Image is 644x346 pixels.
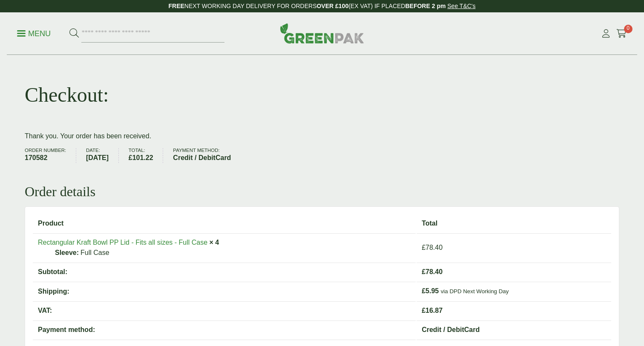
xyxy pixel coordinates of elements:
[624,25,632,33] span: 0
[86,148,119,163] li: Date:
[422,244,443,251] bdi: 78.40
[422,244,425,251] span: £
[25,153,66,163] strong: 170582
[33,320,416,339] th: Payment method:
[33,282,416,300] th: Shipping:
[417,320,611,339] td: Credit / DebitCard
[25,148,76,163] li: Order number:
[55,248,411,258] p: Full Case
[55,248,79,258] strong: Sleeve:
[422,268,425,275] span: £
[17,29,51,39] p: Menu
[25,83,109,107] h1: Checkout:
[422,287,439,295] span: 5.95
[616,27,627,40] a: 0
[129,154,153,161] bdi: 101.22
[422,287,425,295] span: £
[316,3,348,9] strong: OVER £100
[33,301,416,320] th: VAT:
[441,288,509,295] small: via DPD Next Working Day
[38,239,207,246] a: Rectangular Kraft Bowl PP Lid - Fits all sizes - Full Case
[25,131,619,141] p: Thank you. Your order has been received.
[601,29,611,38] i: My Account
[422,307,425,314] span: £
[210,239,219,246] strong: × 4
[129,148,164,163] li: Total:
[129,154,132,161] span: £
[405,3,446,9] strong: BEFORE 2 pm
[447,3,475,9] a: See T&C's
[422,268,443,275] span: 78.40
[173,153,231,163] strong: Credit / DebitCard
[168,3,184,9] strong: FREE
[17,29,51,37] a: Menu
[616,29,627,38] i: Cart
[33,263,416,281] th: Subtotal:
[422,307,443,314] span: 16.87
[417,214,611,232] th: Total
[86,153,109,163] strong: [DATE]
[25,183,619,200] h2: Order details
[173,148,241,163] li: Payment method:
[280,23,364,43] img: GreenPak Supplies
[33,214,416,232] th: Product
